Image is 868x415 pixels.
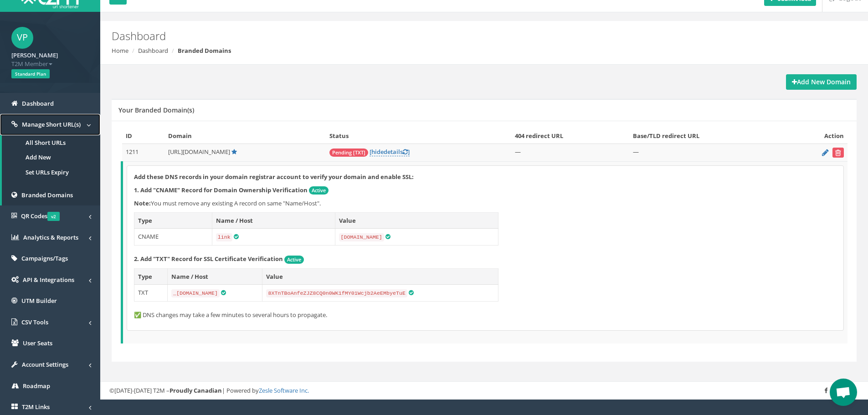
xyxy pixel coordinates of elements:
div: ©[DATE]-[DATE] T2M – | Powered by [109,386,859,395]
a: [PERSON_NAME] T2M Member [11,49,89,68]
span: User Seats [23,339,52,347]
span: v2 [47,212,60,221]
h5: Your Branded Domain(s) [118,107,194,113]
strong: Branded Domains [178,46,231,55]
th: Name / Host [212,212,335,229]
span: Pending [TXT] [329,149,368,157]
span: T2M Member [11,60,89,68]
b: Note: [134,199,151,207]
span: hide [371,148,384,156]
th: 404 redirect URL [511,128,629,144]
p: You must remove any existing A record on same "Name/Host". [134,199,837,208]
td: TXT [134,285,168,302]
a: [hidedetails] [370,148,410,156]
span: Active [309,186,329,195]
a: Zesle Software Inc. [259,386,309,395]
td: CNAME [134,229,212,246]
a: Add New [2,150,100,165]
span: Branded Domains [21,191,73,199]
a: Set URLs Expiry [2,165,100,180]
span: QR Codes [21,212,60,220]
a: Dashboard [138,46,168,55]
strong: [PERSON_NAME] [11,51,58,59]
strong: Add these DNS records in your domain registrar account to verify your domain and enable SSL: [134,173,414,181]
th: Base/TLD redirect URL [629,128,786,144]
p: ✅ DNS changes may take a few minutes to several hours to propagate. [134,311,837,319]
div: Open chat [830,379,857,406]
strong: Add New Domain [792,77,851,86]
td: — [629,144,786,162]
th: Action [786,128,847,144]
span: UTM Builder [21,297,57,305]
span: Standard Plan [11,69,50,78]
th: Domain [164,128,326,144]
span: Roadmap [23,382,50,390]
span: Analytics & Reports [23,233,78,241]
th: Status [326,128,511,144]
th: ID [122,128,164,144]
span: CSV Tools [21,318,48,326]
td: 1211 [122,144,164,162]
span: Account Settings [22,360,68,369]
th: Value [335,212,498,229]
h2: Dashboard [112,30,730,42]
span: API & Integrations [23,276,74,284]
th: Value [262,268,498,285]
code: [DOMAIN_NAME] [339,233,384,241]
strong: Proudly Canadian [169,386,222,395]
code: 8XTnTBoAnfeZJZ8CQ0n0WK1fMY01Wcjb2AeEMbyeTuE [266,289,407,297]
td: — [511,144,629,162]
a: Home [112,46,128,55]
strong: 2. Add "TXT" Record for SSL Certificate Verification [134,255,283,263]
a: Add New Domain [786,74,857,90]
span: Campaigns/Tags [21,254,68,262]
a: Default [231,148,237,156]
span: Manage Short URL(s) [22,120,81,128]
span: Active [284,256,304,264]
th: Name / Host [167,268,262,285]
th: Type [134,268,168,285]
span: VP [11,27,33,49]
span: [URL][DOMAIN_NAME] [168,148,230,156]
code: link [216,233,232,241]
code: _[DOMAIN_NAME] [171,289,220,297]
span: Dashboard [22,99,54,108]
strong: 1. Add "CNAME" Record for Domain Ownership Verification [134,186,308,194]
th: Type [134,212,212,229]
a: All Short URLs [2,135,100,150]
